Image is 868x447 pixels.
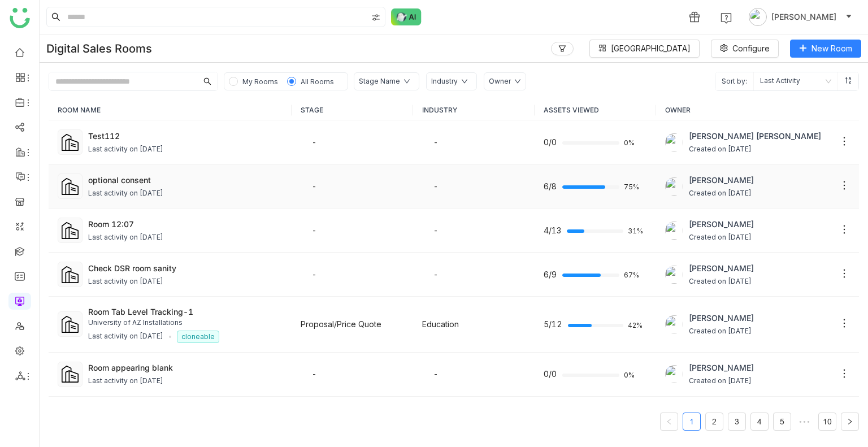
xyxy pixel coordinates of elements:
[312,137,316,147] span: -
[689,376,754,387] span: Created on [DATE]
[544,180,557,193] span: 6/8
[773,413,791,431] li: 5
[683,413,700,430] a: 1
[88,232,163,243] div: Last activity on [DATE]
[689,144,821,155] span: Created on [DATE]
[660,413,678,431] button: Previous Page
[312,225,316,235] span: -
[312,369,316,379] span: -
[760,72,831,90] nz-select-item: Last Activity
[665,315,683,333] img: 684fd8469a55a50394c15cc7
[88,130,283,142] div: Test112
[88,218,283,230] div: Room 12:07
[689,232,754,243] span: Created on [DATE]
[88,331,163,342] div: Last activity on [DATE]
[49,100,292,120] th: ROOM NAME
[431,76,458,87] div: Industry
[391,8,422,25] img: ask-buddy-normal.svg
[728,413,746,431] li: 3
[359,76,400,87] div: Stage Name
[88,376,163,387] div: Last activity on [DATE]
[433,225,438,235] span: -
[88,362,283,374] div: Room appearing blank
[433,181,438,191] span: -
[689,312,754,324] span: [PERSON_NAME]
[589,40,700,58] button: [GEOGRAPHIC_DATA]
[771,11,836,23] span: [PERSON_NAME]
[721,12,732,24] img: help.svg
[665,266,683,284] img: 684a9aedde261c4b36a3ced9
[628,228,641,235] span: 31%
[790,40,861,58] button: New Room
[242,77,278,86] span: My Rooms
[665,177,683,196] img: 684a9aedde261c4b36a3ced9
[689,326,754,337] span: Created on [DATE]
[544,318,562,331] span: 5/12
[535,100,656,120] th: ASSETS VIEWED
[177,331,219,343] nz-tag: cloneable
[711,40,779,58] button: Configure
[544,136,557,149] span: 0/0
[88,144,163,155] div: Last activity on [DATE]
[624,184,637,190] span: 75%
[665,133,683,151] img: 684a959c82a3912df7c0cd23
[312,270,316,279] span: -
[88,174,283,186] div: optional consent
[10,8,30,28] img: logo
[689,218,754,231] span: [PERSON_NAME]
[413,100,535,120] th: INDUSTRY
[88,318,283,328] div: University of AZ Installations
[88,276,163,287] div: Last activity on [DATE]
[750,413,769,431] li: 4
[728,413,745,430] a: 3
[732,42,770,55] span: Configure
[706,413,723,430] a: 2
[689,130,821,142] span: [PERSON_NAME] [PERSON_NAME]
[624,140,637,146] span: 0%
[747,8,854,26] button: [PERSON_NAME]
[88,188,163,199] div: Last activity on [DATE]
[796,413,814,431] li: Next 5 Pages
[46,42,152,55] div: Digital Sales Rooms
[665,222,683,240] img: 684a9aedde261c4b36a3ced9
[624,272,637,279] span: 67%
[433,137,438,147] span: -
[88,306,283,318] div: Room Tab Level Tracking-1
[371,13,380,22] img: search-type.svg
[544,268,557,281] span: 6/9
[751,413,768,430] a: 4
[689,262,754,275] span: [PERSON_NAME]
[544,224,561,237] span: 4/13
[433,369,438,379] span: -
[544,368,557,380] span: 0/0
[624,372,637,379] span: 0%
[749,8,767,26] img: avatar
[301,319,381,329] span: Proposal/Price Quote
[433,270,438,279] span: -
[796,413,814,431] span: •••
[689,188,754,199] span: Created on [DATE]
[628,322,641,329] span: 42%
[689,174,754,186] span: [PERSON_NAME]
[811,42,852,55] span: New Room
[292,100,413,120] th: STAGE
[689,362,754,374] span: [PERSON_NAME]
[705,413,723,431] li: 2
[683,413,701,431] li: 1
[489,76,511,87] div: Owner
[774,413,791,430] a: 5
[665,365,683,383] img: 684a9aedde261c4b36a3ced9
[312,181,316,191] span: -
[88,262,283,274] div: Check DSR room sanity
[611,42,691,55] span: [GEOGRAPHIC_DATA]
[818,413,836,431] li: 10
[819,413,836,430] a: 10
[715,72,753,90] span: Sort by:
[841,413,859,431] button: Next Page
[422,319,459,329] span: Education
[656,100,859,120] th: OWNER
[689,276,754,287] span: Created on [DATE]
[301,77,334,86] span: All Rooms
